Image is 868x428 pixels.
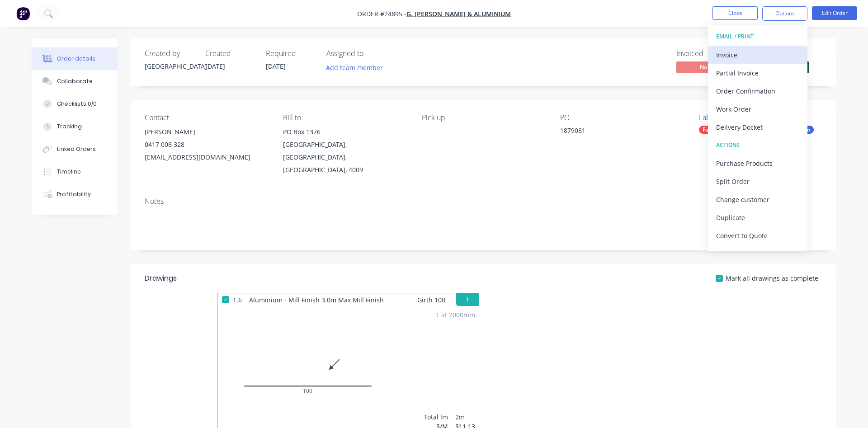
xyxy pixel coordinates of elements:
div: PO Box 1376 [283,126,407,138]
div: Work Order [716,103,799,116]
div: 0417 008 328 [145,138,269,151]
div: PO Box 1376[GEOGRAPHIC_DATA], [GEOGRAPHIC_DATA], [GEOGRAPHIC_DATA], 4009 [283,126,407,176]
div: Labels [699,113,823,122]
button: Order details [32,47,118,70]
div: [EMAIL_ADDRESS][DOMAIN_NAME] [145,151,269,164]
span: Mark all drawings as complete [726,273,818,283]
div: Change customer [716,193,799,206]
div: [GEOGRAPHIC_DATA], [GEOGRAPHIC_DATA], [GEOGRAPHIC_DATA], 4009 [283,138,407,176]
div: Split Order [716,175,799,188]
button: Edit Order [812,6,857,20]
span: 1.6 [229,293,245,306]
span: Girth 100 [417,293,445,306]
div: Tracking [57,122,82,131]
span: Order #24895 - [357,9,406,18]
div: Invoiced [676,49,744,58]
div: Collaborate [57,77,93,85]
div: EMAIL / PRINT [716,31,799,42]
div: Contact [145,113,269,122]
span: [DATE] [266,62,286,71]
div: ACTIONS [716,139,799,151]
button: Add team member [321,61,388,74]
button: Timeline [32,160,118,183]
div: Duplicate [716,211,799,224]
button: Tracking [32,115,118,138]
button: Linked Orders [32,138,118,160]
div: [GEOGRAPHIC_DATA] [145,61,194,71]
div: [PERSON_NAME] [145,126,269,138]
div: Purchase Products [716,157,799,170]
div: Created by [145,49,194,58]
div: Required [266,49,316,58]
a: G. [PERSON_NAME] & Aluminium [406,9,511,18]
button: Close [712,6,758,20]
div: Partial Invoice [716,66,799,80]
div: PO [560,113,684,122]
div: Drawings [145,273,177,284]
button: Options [762,6,807,21]
button: Profitability [32,183,118,206]
button: Checklists 0/0 [32,93,118,115]
button: Add team member [326,61,388,74]
button: 1 [456,293,479,306]
div: Notes [145,197,823,206]
div: Assigned to [326,49,417,58]
div: Total lm [424,412,448,422]
div: Bill to [283,113,407,122]
div: Invoice [716,48,799,61]
span: Aluminium - Mill Finish 3.0m Max Mill Finish [245,293,387,306]
div: Fabrication Completed [699,126,764,134]
div: Timeline [57,168,81,176]
div: 1879081 [560,126,673,138]
div: Delivery Docket [716,121,799,134]
div: Archive [716,247,799,260]
button: Collaborate [32,70,118,93]
div: Profitability [57,190,91,198]
div: Convert to Quote [716,229,799,242]
div: Order Confirmation [716,85,799,98]
div: Order details [57,55,95,63]
div: [PERSON_NAME]0417 008 328[EMAIL_ADDRESS][DOMAIN_NAME] [145,126,269,164]
div: Checklists 0/0 [57,100,97,108]
img: Factory [16,7,30,20]
div: 1 at 2000mm [436,310,475,320]
div: Created [205,49,255,58]
span: No [676,61,731,73]
div: Linked Orders [57,145,96,153]
span: [DATE] [205,62,225,71]
div: Pick up [422,113,546,122]
div: 2m [455,412,475,422]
